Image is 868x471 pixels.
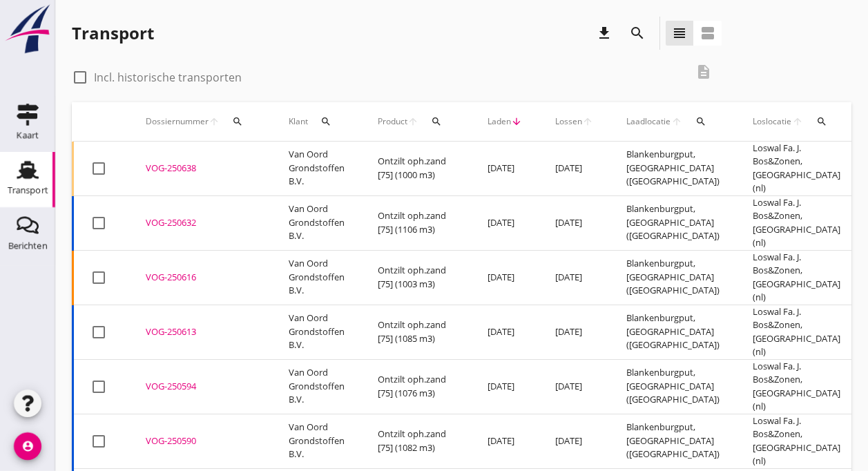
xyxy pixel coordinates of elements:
[431,116,442,127] i: search
[471,250,539,305] td: [DATE]
[361,359,471,414] td: Ontzilt oph.zand [75] (1076 m3)
[94,70,242,84] label: Incl. historische transporten
[8,186,48,195] div: Transport
[596,25,613,41] i: download
[146,434,255,448] div: VOG-250590
[361,414,471,468] td: Ontzilt oph.zand [75] (1082 m3)
[3,3,52,55] img: logo-small.a267ee39.svg
[272,305,361,359] td: Van Oord Grondstoffen B.V.
[471,195,539,250] td: [DATE]
[555,115,582,128] span: Lossen
[736,250,857,305] td: Loswal Fa. J. Bos&Zonen, [GEOGRAPHIC_DATA] (nl)
[792,116,804,127] i: arrow_upward
[146,162,255,175] div: VOG-250638
[14,432,41,460] i: account_circle
[610,142,736,196] td: Blankenburgput, [GEOGRAPHIC_DATA] ([GEOGRAPHIC_DATA])
[471,142,539,196] td: [DATE]
[610,195,736,250] td: Blankenburgput, [GEOGRAPHIC_DATA] ([GEOGRAPHIC_DATA])
[471,305,539,359] td: [DATE]
[8,241,48,250] div: Berichten
[539,359,610,414] td: [DATE]
[272,414,361,468] td: Van Oord Grondstoffen B.V.
[539,142,610,196] td: [DATE]
[511,116,522,127] i: arrow_downward
[272,195,361,250] td: Van Oord Grondstoffen B.V.
[146,271,255,285] div: VOG-250616
[272,250,361,305] td: Van Oord Grondstoffen B.V.
[146,216,255,230] div: VOG-250632
[146,115,209,128] span: Dossiernummer
[320,116,331,127] i: search
[289,105,345,138] div: Klant
[232,116,243,127] i: search
[471,414,539,468] td: [DATE]
[736,195,857,250] td: Loswal Fa. J. Bos&Zonen, [GEOGRAPHIC_DATA] (nl)
[17,131,39,140] div: Kaart
[671,116,683,127] i: arrow_upward
[539,195,610,250] td: [DATE]
[146,380,255,394] div: VOG-250594
[816,116,827,127] i: search
[272,359,361,414] td: Van Oord Grondstoffen B.V.
[736,305,857,359] td: Loswal Fa. J. Bos&Zonen, [GEOGRAPHIC_DATA] (nl)
[361,250,471,305] td: Ontzilt oph.zand [75] (1003 m3)
[539,414,610,468] td: [DATE]
[671,25,688,41] i: view_headline
[361,305,471,359] td: Ontzilt oph.zand [75] (1085 m3)
[629,25,646,41] i: search
[209,116,220,127] i: arrow_upward
[539,250,610,305] td: [DATE]
[72,22,154,44] div: Transport
[610,414,736,468] td: Blankenburgput, [GEOGRAPHIC_DATA] ([GEOGRAPHIC_DATA])
[736,142,857,196] td: Loswal Fa. J. Bos&Zonen, [GEOGRAPHIC_DATA] (nl)
[471,359,539,414] td: [DATE]
[272,142,361,196] td: Van Oord Grondstoffen B.V.
[488,115,511,128] span: Laden
[539,305,610,359] td: [DATE]
[736,359,857,414] td: Loswal Fa. J. Bos&Zonen, [GEOGRAPHIC_DATA] (nl)
[361,195,471,250] td: Ontzilt oph.zand [75] (1106 m3)
[700,25,716,41] i: view_agenda
[753,115,792,128] span: Loslocatie
[361,142,471,196] td: Ontzilt oph.zand [75] (1000 m3)
[146,325,255,339] div: VOG-250613
[695,116,706,127] i: search
[582,116,593,127] i: arrow_upward
[610,250,736,305] td: Blankenburgput, [GEOGRAPHIC_DATA] ([GEOGRAPHIC_DATA])
[736,414,857,468] td: Loswal Fa. J. Bos&Zonen, [GEOGRAPHIC_DATA] (nl)
[626,115,671,128] span: Laadlocatie
[378,115,407,128] span: Product
[407,116,418,127] i: arrow_upward
[610,305,736,359] td: Blankenburgput, [GEOGRAPHIC_DATA] ([GEOGRAPHIC_DATA])
[610,359,736,414] td: Blankenburgput, [GEOGRAPHIC_DATA] ([GEOGRAPHIC_DATA])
